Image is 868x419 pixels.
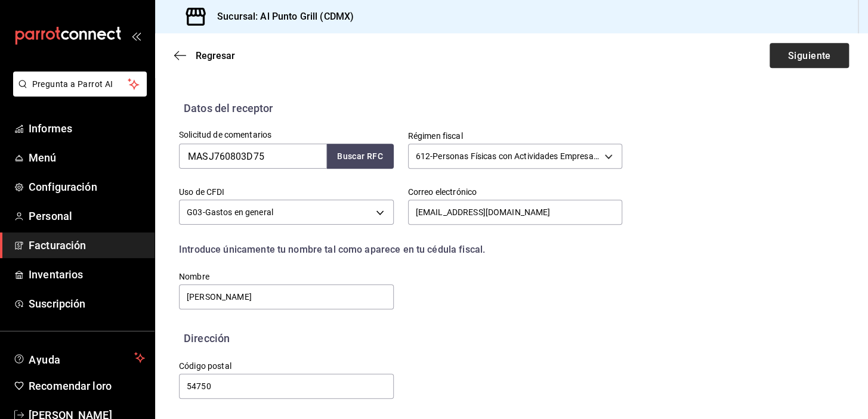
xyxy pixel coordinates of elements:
[416,151,430,161] font: 612
[217,11,354,22] font: Sucursal: Al Punto Grill (CDMX)
[179,374,394,399] input: Obligatorio
[29,239,86,252] font: Facturación
[408,187,477,197] font: Correo electrónico
[29,210,72,222] font: Personal
[184,102,273,114] font: Datos del receptor
[29,268,83,281] font: Inventarios
[205,207,273,217] font: Gastos en general
[408,131,463,141] font: Régimen fiscal
[29,353,61,366] font: Ayuda
[179,187,224,197] font: Uso de CFDI
[29,181,97,193] font: Configuración
[770,43,849,68] button: Siguiente
[13,72,147,97] button: Pregunta a Parrot AI
[433,151,673,161] font: Personas Físicas con Actividades Empresariales y Profesionales
[131,31,141,41] button: abrir_cajón_menú
[29,151,57,164] font: Menú
[179,244,485,255] font: Introduce únicamente tu nombre tal como aparece en tu cédula fiscal.
[29,297,85,310] font: Suscripción
[179,272,209,281] font: Nombre
[179,130,271,139] font: Solicitud de comentarios
[32,79,113,89] font: Pregunta a Parrot AI
[196,50,235,61] font: Regresar
[174,50,235,61] button: Regresar
[787,49,830,61] font: Siguiente
[29,380,112,392] font: Recomendar loro
[202,207,205,217] font: -
[179,361,231,371] font: Código postal
[187,207,202,217] font: G03
[8,86,147,99] a: Pregunta a Parrot AI
[29,122,72,135] font: Informes
[184,332,230,344] font: Dirección
[430,151,433,161] font: -
[337,152,383,162] font: Buscar RFC
[327,144,394,169] button: Buscar RFC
